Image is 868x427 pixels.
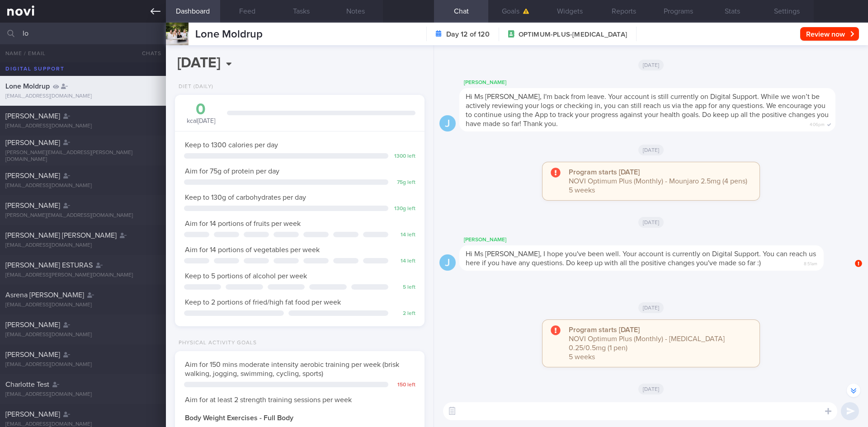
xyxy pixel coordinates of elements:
div: [EMAIL_ADDRESS][PERSON_NAME][DOMAIN_NAME] [5,272,160,279]
strong: Program starts [DATE] [569,169,640,176]
span: 5 weeks [569,187,595,194]
div: 14 left [393,232,415,239]
span: [DATE] [638,217,664,228]
button: Review now [800,27,859,41]
div: J [439,115,456,132]
div: [EMAIL_ADDRESS][DOMAIN_NAME] [5,242,160,249]
strong: Body Weight Exercises - Full Body [185,414,293,422]
span: Aim for 14 portions of fruits per week [185,220,301,227]
div: 75 g left [393,179,415,186]
div: J [439,254,456,271]
div: [EMAIL_ADDRESS][DOMAIN_NAME] [5,302,160,309]
span: [PERSON_NAME] ESTURAS [5,262,93,269]
span: [DATE] [638,60,664,70]
div: 130 g left [393,206,415,212]
span: [PERSON_NAME] [5,321,60,328]
span: [PERSON_NAME] [5,351,60,358]
span: [PERSON_NAME] [5,411,60,418]
div: kcal [DATE] [184,102,218,126]
span: Aim for 14 portions of vegetables per week [185,246,320,253]
span: [PERSON_NAME] [5,172,60,179]
span: [PERSON_NAME] [5,202,60,209]
span: [DATE] [638,384,664,394]
div: [PERSON_NAME][EMAIL_ADDRESS][DOMAIN_NAME] [5,212,160,219]
div: [EMAIL_ADDRESS][DOMAIN_NAME] [5,123,160,130]
span: [PERSON_NAME] [5,139,60,146]
div: 150 left [393,382,415,389]
span: Asrena [PERSON_NAME] [5,291,84,299]
div: Diet (Daily) [175,84,213,90]
span: 4:06pm [810,119,825,128]
strong: Day 12 of 120 [446,30,490,39]
span: [PERSON_NAME] [PERSON_NAME] [5,232,117,239]
span: [PERSON_NAME] [5,113,60,120]
div: [PERSON_NAME] [459,235,851,245]
div: [EMAIL_ADDRESS][DOMAIN_NAME] [5,361,160,368]
span: 5 weeks [569,353,595,361]
span: Aim for 150 mins moderate intensity aerobic training per week (brisk walking, jogging, swimming, ... [185,361,399,377]
div: [EMAIL_ADDRESS][DOMAIN_NAME] [5,332,160,338]
span: Lone Moldrup [195,29,263,40]
div: 5 left [393,284,415,291]
span: Lone Moldrup [5,83,50,90]
span: [DATE] [638,145,664,155]
div: 0 [184,102,218,117]
span: Hi Ms [PERSON_NAME], I'm back from leave. Your account is still currently on Digital Support. Whi... [466,93,829,127]
span: NOVI Optimum Plus (Monthly) - [MEDICAL_DATA] 0.25/0.5mg (1 pen) [569,335,725,352]
span: Keep to 2 portions of fried/high fat food per week [185,299,341,306]
div: [PERSON_NAME][EMAIL_ADDRESS][PERSON_NAME][DOMAIN_NAME] [5,150,160,163]
div: 1300 left [393,153,415,160]
strong: Program starts [DATE] [569,326,640,333]
span: Keep to 5 portions of alcohol per week [185,272,307,280]
span: Keep to 1300 calories per day [185,141,278,149]
div: 2 left [393,310,415,317]
button: Chats [130,44,166,62]
span: Aim for at least 2 strength training sessions per week [185,396,352,404]
span: NOVI Optimum Plus (Monthly) - Mounjaro 2.5mg (4 pens) [569,178,747,185]
span: 8:51am [804,258,817,267]
div: 14 left [393,258,415,265]
span: OPTIMUM-PLUS-[MEDICAL_DATA] [519,30,627,39]
span: Hi Ms [PERSON_NAME], I hope you've been well. Your account is currently on Digital Support. You c... [466,250,816,267]
span: Aim for 75g of protein per day [185,168,279,175]
span: Charlotte Test [5,381,49,388]
div: [EMAIL_ADDRESS][DOMAIN_NAME] [5,183,160,189]
span: Keep to 130g of carbohydrates per day [185,194,306,201]
div: Physical Activity Goals [175,340,257,347]
div: [EMAIL_ADDRESS][DOMAIN_NAME] [5,93,160,100]
div: [EMAIL_ADDRESS][DOMAIN_NAME] [5,391,160,398]
div: [PERSON_NAME] [459,77,863,88]
span: [DATE] [638,302,664,313]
